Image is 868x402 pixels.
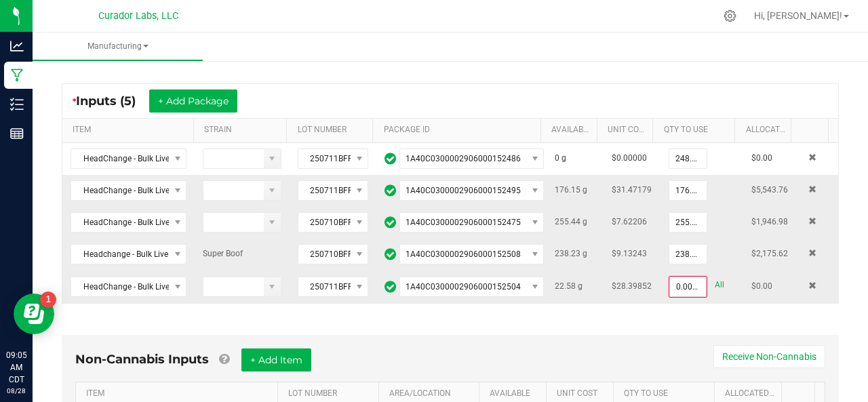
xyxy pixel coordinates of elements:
span: $1,946.98 [751,217,788,226]
a: Add Non-Cannabis items that were also consumed in the run (e.g. gloves and packaging); Also add N... [219,352,229,367]
span: $5,543.76 [751,185,788,195]
span: Non-Cannabis Inputs [75,352,209,367]
span: HeadChange - Bulk Live Rosin - Buff Cherry [71,213,169,232]
button: + Add Package [149,89,237,113]
span: 250710BFFSPRBF [298,245,351,264]
a: AREA/LOCATIONSortable [389,388,474,399]
span: $28.39852 [612,281,652,291]
span: $7.62206 [612,217,647,226]
span: g [583,185,587,195]
span: In Sync [384,279,396,295]
span: NO DATA FOUND [399,212,544,233]
span: Inputs (5) [76,94,149,108]
span: $0.00 [751,153,772,163]
span: 22.58 [555,281,576,291]
span: NO DATA FOUND [399,180,544,201]
a: Unit CostSortable [608,125,648,136]
span: $0.00 [751,281,772,291]
span: 176.15 [555,185,580,195]
span: HeadChange - Bulk Live Rosin Sauce - PEZ [71,277,169,296]
a: AVAILABLESortable [551,125,591,136]
span: $9.13243 [612,249,647,258]
span: HeadChange - Bulk Live Rosin - Pure [US_STATE] [71,181,169,200]
span: NO DATA FOUND [399,277,544,297]
span: Headchange - Bulk Live Rosin - Super Boof [71,245,169,264]
div: Manage settings [722,9,738,22]
inline-svg: Inventory [10,98,24,111]
a: QTY TO USESortable [664,125,730,136]
span: 1A40C0300002906000152495 [406,186,521,195]
a: Sortable [802,125,823,136]
span: HeadChange - Bulk Live Rosin - PEZ [71,149,169,168]
iframe: Resource center [14,294,54,334]
a: ITEMSortable [73,125,188,136]
span: NO DATA FOUND [399,148,544,169]
span: 250710BFFBFFCHRR [298,213,351,232]
iframe: Resource center unread badge [40,292,56,308]
inline-svg: Manufacturing [10,68,24,82]
a: QTY TO USESortable [624,388,709,399]
span: g [583,217,587,226]
span: In Sync [384,246,396,262]
span: 0 [555,153,559,163]
inline-svg: Analytics [10,39,24,53]
span: $2,175.62 [751,249,788,258]
span: g [561,153,566,163]
span: 255.44 [555,217,580,226]
a: AVAILABLESortable [490,388,540,399]
a: Manufacturing [33,33,203,61]
span: 1A40C0300002906000152508 [406,249,521,259]
span: In Sync [384,214,396,230]
button: + Add Item [241,348,311,371]
p: 09:05 AM CDT [6,349,26,386]
button: Receive Non-Cannabis [713,345,825,368]
p: 08/28 [6,386,26,396]
span: Manufacturing [33,41,203,52]
span: Curador Labs, LLC [98,10,178,22]
inline-svg: Reports [10,127,24,140]
span: 1A40C0300002906000152475 [406,218,521,227]
span: NO DATA FOUND [399,244,544,264]
span: In Sync [384,182,396,199]
span: $0.00000 [612,153,647,163]
span: g [583,249,587,258]
a: PACKAGE IDSortable [384,125,536,136]
a: Allocated CostSortable [746,125,786,136]
span: g [578,281,583,291]
a: Allocated CostSortable [725,388,776,399]
span: Hi, [PERSON_NAME]! [754,10,842,21]
a: LOT NUMBERSortable [298,125,368,136]
span: 250711BFFPRMCHGN [298,181,351,200]
span: 1A40C0300002906000152504 [406,282,521,292]
span: 1A40C0300002906000152486 [406,154,521,163]
a: All [715,276,724,294]
span: Super Boof [203,249,243,258]
span: 250711BFFPZ [298,149,351,168]
span: NO DATA FOUND [71,148,186,169]
span: 250711BFFPZ [298,277,351,296]
a: Sortable [792,388,810,399]
a: STRAINSortable [204,125,281,136]
span: In Sync [384,150,396,167]
a: LOT NUMBERSortable [288,388,373,399]
a: Unit CostSortable [557,388,608,399]
span: $31.47179 [612,185,652,195]
span: 238.23 [555,249,580,258]
a: ITEMSortable [86,388,272,399]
